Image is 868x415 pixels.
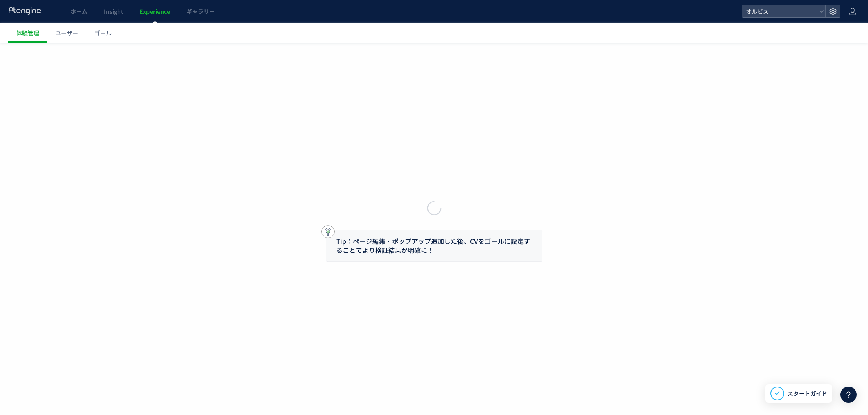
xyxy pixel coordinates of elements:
span: Insight [104,7,123,15]
span: Tip：ページ編集・ポップアップ追加した後、CVをゴールに設定することでより検証結果が明確に！ [336,236,530,255]
span: ホーム [70,7,87,15]
span: ギャラリー [186,7,215,15]
span: ゴール [94,29,112,37]
span: Experience [140,7,170,15]
span: ユーザー [55,29,78,37]
span: スタートガイド [787,389,827,398]
span: オルビス [743,5,816,17]
span: 体験管理 [16,29,39,37]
